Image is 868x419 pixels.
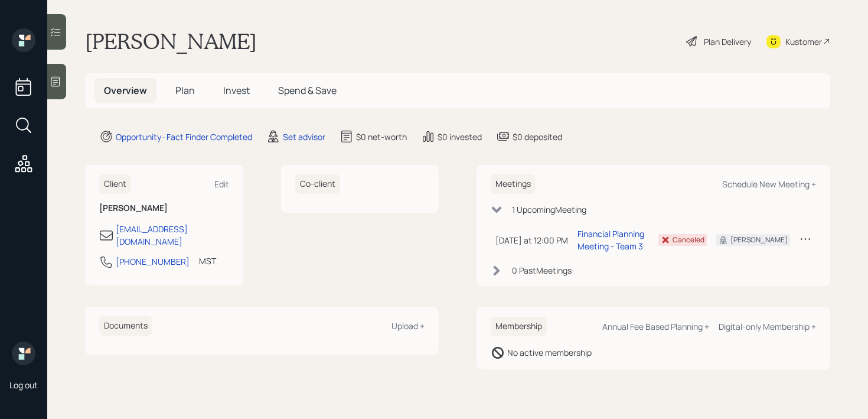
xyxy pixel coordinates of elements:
[12,342,35,365] img: retirable_logo.png
[495,234,568,246] div: [DATE] at 12:00 PM
[283,131,325,143] div: Set advisor
[730,235,788,245] div: [PERSON_NAME]
[9,379,38,391] div: Log out
[116,223,229,248] div: [EMAIL_ADDRESS][DOMAIN_NAME]
[278,84,337,97] span: Spend & Save
[785,35,822,48] div: Kustomer
[512,203,586,216] div: 1 Upcoming Meeting
[99,316,152,336] h6: Documents
[577,228,649,252] div: Financial Planning Meeting - Team 3
[391,320,425,332] div: Upload +
[199,255,216,267] div: MST
[356,131,407,143] div: $0 net-worth
[704,35,751,48] div: Plan Delivery
[295,174,340,194] h6: Co-client
[507,346,592,359] div: No active membership
[491,174,536,194] h6: Meetings
[104,84,147,97] span: Overview
[602,321,709,332] div: Annual Fee Based Planning +
[438,131,482,143] div: $0 invested
[223,84,250,97] span: Invest
[722,178,816,190] div: Schedule New Meeting +
[99,174,131,194] h6: Client
[175,84,195,97] span: Plan
[116,255,190,268] div: [PHONE_NUMBER]
[491,317,547,336] h6: Membership
[214,178,229,190] div: Edit
[85,28,257,54] h1: [PERSON_NAME]
[719,321,816,332] div: Digital-only Membership +
[512,264,572,277] div: 0 Past Meeting s
[673,235,704,245] div: Canceled
[513,131,562,143] div: $0 deposited
[99,203,229,213] h6: [PERSON_NAME]
[116,131,252,143] div: Opportunity · Fact Finder Completed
